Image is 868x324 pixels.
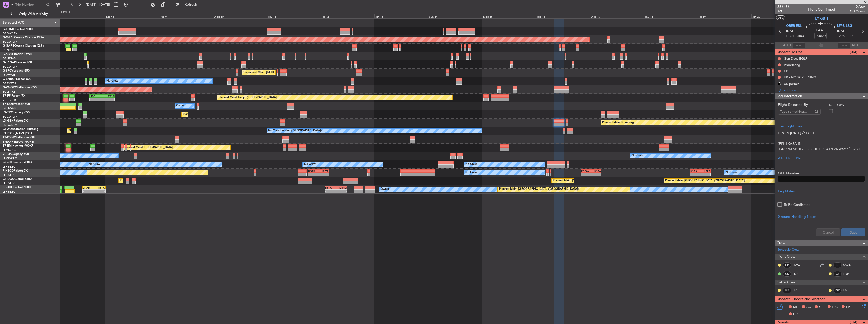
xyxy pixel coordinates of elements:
[3,28,15,31] span: G-FOMO
[780,108,813,115] input: Type something...
[304,160,316,168] div: No Crew
[850,9,865,14] span: Pref Charter
[3,98,17,102] a: VHHH/HKG
[777,240,785,246] span: Crew
[644,14,698,18] div: Thu 18
[3,173,16,177] a: LFPB/LBG
[3,73,16,77] a: LGAV/ATH
[465,160,477,168] div: No Crew
[51,14,105,18] div: Sun 7
[777,296,825,302] span: Dispatch Checks and Weather
[602,119,634,126] div: Planned Maint Nurnberg
[778,102,821,107] span: Flight Released By...
[796,34,804,39] span: 08:00
[776,15,785,20] button: UTC
[90,98,102,101] div: -
[325,186,336,189] div: KSFO
[3,123,17,127] a: EDLW/DTM
[846,305,850,310] span: FP
[833,262,842,268] div: CP
[700,173,710,176] div: -
[783,262,791,268] div: CP
[837,34,845,39] span: 12:40
[591,173,601,176] div: -
[3,69,13,72] span: G-SPCY
[778,141,865,146] p: (FPL-LXA6A-IN
[3,61,14,64] span: G-JAGA
[784,75,816,79] div: UK - NO SCREENING
[793,305,798,310] span: MF
[3,190,16,194] a: LFPB/LBG
[843,272,854,276] a: TDP
[102,95,114,98] div: ZSSS
[94,186,105,189] div: KSFO
[778,214,865,219] div: Ground Handling Notes
[777,4,790,9] span: 536486
[829,103,865,108] label: Is ETOPS
[3,106,16,110] a: EGLF/FAB
[3,53,32,56] a: G-SIRSCitation Excel
[778,188,865,194] div: Leg Notes
[581,170,591,173] div: EGGW
[3,78,14,81] span: G-ENRG
[3,144,33,147] a: T7-EMIHawker 900XP
[3,186,31,189] a: CS-JHHGlobal 6000
[3,181,16,185] a: LFPB/LBG
[106,77,118,85] div: No Crew
[783,288,791,293] div: ISP
[3,119,14,122] span: LX-GBH
[3,61,32,64] a: G-JAGAPhenom 300
[61,10,70,14] div: [DATE]
[3,103,13,106] span: T7-LZZI
[176,102,185,110] div: Owner
[3,165,16,169] a: LFPB/LBG
[3,28,33,31] a: G-FOMOGlobal 6000
[3,53,12,56] span: G-SIRS
[3,44,14,47] span: G-GARE
[784,82,799,86] div: UK permit
[6,10,55,18] button: Only With Activity
[428,14,482,18] div: Sun 14
[3,169,28,172] a: F-HECDFalcon 7X
[833,271,842,277] div: CS
[815,16,828,21] span: LX-GBH
[3,153,13,156] span: 9H-LPZ
[3,103,30,106] a: T7-LZZIPraetor 600
[777,254,795,260] span: Flight Crew
[777,49,802,55] span: Dispatch To-Dos
[726,169,737,176] div: No Crew
[700,170,710,173] div: LFPB
[690,170,700,173] div: KSEA
[843,263,854,267] a: NWA
[784,69,788,73] div: CB
[68,127,148,135] div: Planned Maint [GEOGRAPHIC_DATA] ([GEOGRAPHIC_DATA])
[816,28,824,33] span: 04:40
[751,14,805,18] div: Sat 20
[778,130,865,136] p: DRG // [DATE] // FCST
[786,34,794,39] span: ETOT
[3,161,33,164] a: F-GPNJFalcon 900EX
[3,32,18,35] a: EGGW/LTN
[665,177,745,185] div: Planned Maint [GEOGRAPHIC_DATA] ([GEOGRAPHIC_DATA])
[3,156,17,160] a: LFMD/CEQ
[777,93,802,99] span: Leg Information
[778,124,865,129] div: Trial Flight Plan
[3,148,17,152] a: LFMN/NCE
[90,95,102,98] div: LIEO
[777,9,790,14] span: 3/5
[183,111,216,118] div: Planned Maint Dusseldorf
[243,69,325,76] div: Unplanned Maint [GEOGRAPHIC_DATA] ([PERSON_NAME] Intl)
[778,146,865,152] p: -FA8X/M-SBDE2E3FGHIJ1J3J4J7P2RWXYZ/LB2D1
[336,186,347,189] div: EHAM
[3,128,39,131] a: LX-AOACitation Mustang
[3,186,13,189] span: CS-JHH
[792,288,804,293] a: LIV
[3,86,15,89] span: G-VNOR
[325,190,336,193] div: -
[94,190,105,193] div: -
[590,14,644,18] div: Wed 17
[3,40,18,44] a: EGGW/LTN
[690,173,700,176] div: -
[499,185,579,193] div: Planned Maint [GEOGRAPHIC_DATA] ([GEOGRAPHIC_DATA])
[3,115,18,119] a: EGGW/LTN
